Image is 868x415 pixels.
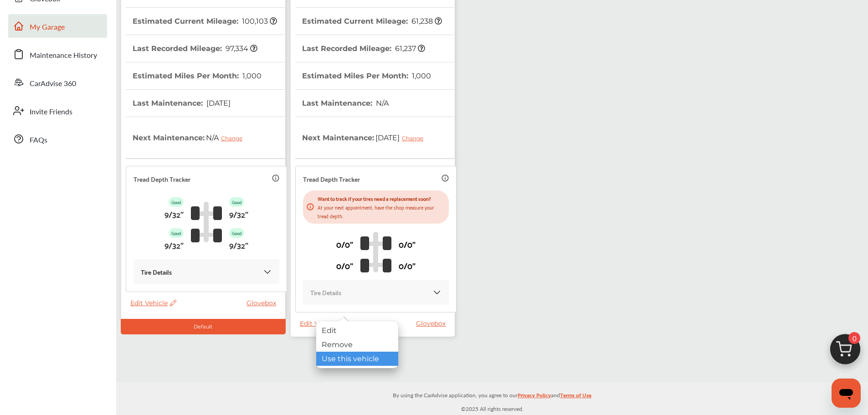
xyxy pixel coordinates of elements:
[229,207,248,221] p: 9/32"
[518,390,551,404] a: Privacy Policy
[8,42,107,66] a: Maintenance History
[310,287,341,297] p: Tire Details
[116,382,868,415] div: © 2025 All rights reserved.
[823,330,867,374] img: cart_icon.3d0951e8.svg
[402,135,428,142] div: Change
[399,258,416,272] p: 0/0"
[302,62,431,89] th: Estimated Miles Per Month :
[133,35,257,62] th: Last Recorded Mileage :
[30,50,97,61] span: Maintenance History
[229,238,248,252] p: 9/32"
[229,228,244,238] p: Good
[832,379,861,408] iframe: Button to launch messaging window
[191,201,222,242] img: tire_track_logo.b900bcbc.svg
[133,90,231,117] th: Last Maintenance :
[8,71,107,94] a: CarAdvise 360
[133,8,277,35] th: Estimated Current Mileage :
[302,117,430,158] th: Next Maintenance :
[399,237,416,251] p: 0/0"
[410,17,442,26] span: 61,238
[134,174,190,184] p: Tread Depth Tracker
[241,17,277,26] span: 100,103
[130,299,176,307] span: Edit Vehicle
[164,238,184,252] p: 9/32"
[224,44,257,53] span: 97,334
[229,197,244,207] p: Good
[316,352,398,366] div: Use this vehicle
[247,299,281,307] a: Glovebox
[8,14,107,38] a: My Garage
[205,126,249,149] span: N/A
[848,332,860,344] span: 0
[375,99,389,108] span: N/A
[121,319,286,334] div: Default
[30,21,65,33] span: My Garage
[30,134,47,146] span: FAQs
[302,90,389,117] th: Last Maintenance :
[336,258,353,272] p: 0/0"
[221,135,247,142] div: Change
[374,126,430,149] span: [DATE]
[263,267,272,277] img: KOKaJQAAAABJRU5ErkJggg==
[133,117,249,158] th: Next Maintenance :
[8,127,107,151] a: FAQs
[241,72,262,80] span: 1,000
[316,323,398,338] div: Edit
[318,194,445,203] p: Want to track if your tires need a replacement soon?
[205,99,231,108] span: [DATE]
[303,174,360,184] p: Tread Depth Tracker
[416,319,450,328] a: Glovebox
[116,390,868,400] p: By using the CarAdvise application, you agree to our and
[432,288,442,297] img: KOKaJQAAAABJRU5ErkJggg==
[30,78,76,90] span: CarAdvise 360
[133,62,262,89] th: Estimated Miles Per Month :
[302,8,442,35] th: Estimated Current Mileage :
[164,207,184,221] p: 9/32"
[316,338,398,352] div: Remove
[30,106,72,118] span: Invite Friends
[394,44,425,53] span: 61,237
[360,231,391,272] img: tire_track_logo.b900bcbc.svg
[169,228,184,238] p: Good
[169,197,184,207] p: Good
[302,35,425,62] th: Last Recorded Mileage :
[300,319,346,328] span: Edit Vehicle
[336,237,353,251] p: 0/0"
[411,72,431,80] span: 1,000
[318,203,445,220] p: At your next appointment, have the shop measure your tread depth.
[560,390,591,404] a: Terms of Use
[8,99,107,123] a: Invite Friends
[141,266,172,277] p: Tire Details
